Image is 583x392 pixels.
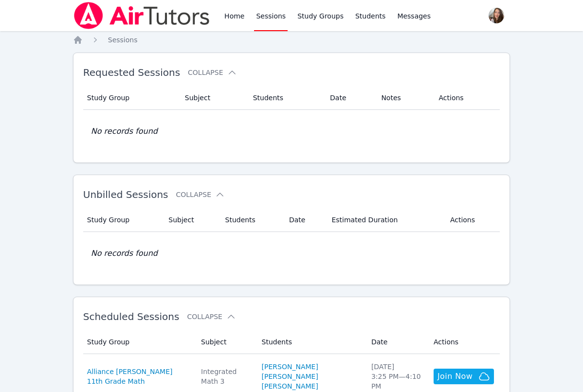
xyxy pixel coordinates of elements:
[163,208,219,232] th: Subject
[219,208,283,232] th: Students
[179,86,247,110] th: Subject
[108,36,138,44] span: Sessions
[371,362,422,391] div: [DATE] 3:25 PM — 4:10 PM
[176,190,225,199] button: Collapse
[324,86,375,110] th: Date
[83,189,168,200] span: Unbilled Sessions
[83,330,195,354] th: Study Group
[188,68,237,77] button: Collapse
[375,86,433,110] th: Notes
[83,232,500,275] td: No records found
[437,371,473,382] span: Join Now
[195,330,256,354] th: Subject
[326,208,444,232] th: Estimated Duration
[108,35,138,45] a: Sessions
[73,35,510,45] nav: Breadcrumb
[83,208,163,232] th: Study Group
[83,311,180,322] span: Scheduled Sessions
[397,11,431,21] span: Messages
[283,208,326,232] th: Date
[83,110,500,153] td: No records found
[83,86,179,110] th: Study Group
[428,330,500,354] th: Actions
[83,67,180,78] span: Requested Sessions
[262,362,318,372] a: [PERSON_NAME]
[201,367,250,386] div: Integrated Math 3
[73,2,211,29] img: Air Tutors
[444,208,500,232] th: Actions
[247,86,324,110] th: Students
[262,381,318,391] a: [PERSON_NAME]
[433,86,500,110] th: Actions
[256,330,365,354] th: Students
[365,330,428,354] th: Date
[187,312,236,321] button: Collapse
[87,367,189,386] a: Alliance [PERSON_NAME] 11th Grade Math
[262,372,318,381] a: [PERSON_NAME]
[434,369,494,384] button: Join Now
